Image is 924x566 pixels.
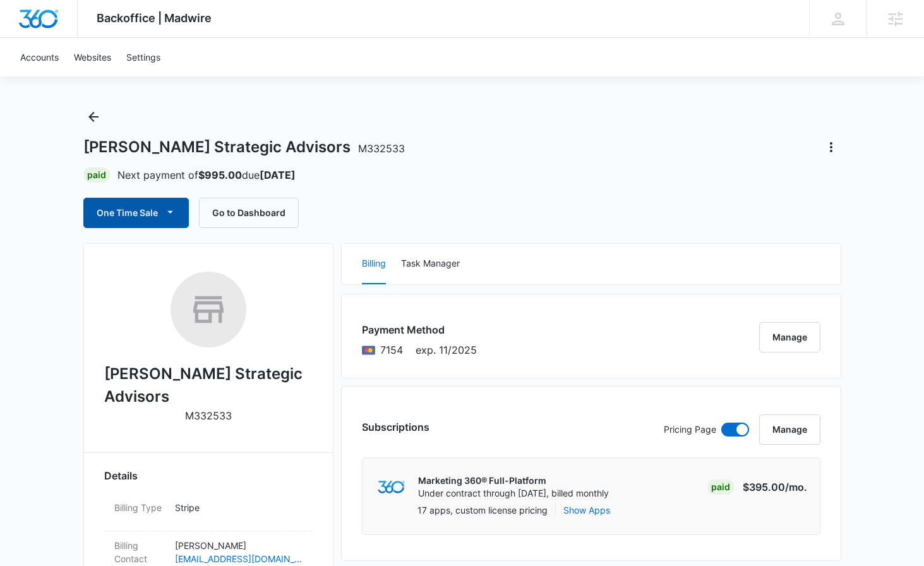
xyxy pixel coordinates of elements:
[260,169,296,181] strong: [DATE]
[20,33,30,43] img: website_grey.svg
[417,503,548,517] p: 17 apps, custom license pricing
[83,167,110,183] div: Paid
[175,552,303,565] a: [EMAIL_ADDRESS][DOMAIN_NAME]
[707,479,734,495] div: Paid
[33,33,139,43] div: Domain: [DOMAIN_NAME]
[126,73,136,83] img: tab_keywords_by_traffic_grey.svg
[83,198,189,228] button: One Time Sale
[785,481,807,493] span: /mo.
[117,167,296,183] p: Next payment of due
[34,73,44,83] img: tab_domain_overview_orange.svg
[418,487,609,500] p: Under contract through [DATE], billed monthly
[418,474,609,487] p: Marketing 360® Full-Platform
[140,75,213,83] div: Keywords by Traffic
[198,169,242,181] strong: $995.00
[358,142,405,155] span: M332533
[759,414,820,445] button: Manage
[362,322,477,337] h3: Payment Method
[563,503,610,517] button: Show Apps
[83,138,405,157] h1: [PERSON_NAME] Strategic Advisors
[35,20,62,30] div: v 4.0.25
[13,38,66,76] a: Accounts
[20,20,30,30] img: logo_orange.svg
[104,363,313,408] h2: [PERSON_NAME] Strategic Advisors
[83,107,104,127] button: Back
[821,137,841,157] button: Actions
[664,423,716,437] p: Pricing Page
[175,501,303,514] p: Stripe
[199,198,299,228] button: Go to Dashboard
[378,481,405,494] img: marketing360Logo
[104,493,313,531] div: Billing TypeStripe
[401,244,460,284] button: Task Manager
[743,479,807,495] p: $395.00
[114,501,165,514] dt: Billing Type
[759,322,820,352] button: Manage
[104,468,138,483] span: Details
[362,244,386,284] button: Billing
[416,342,477,358] span: exp. 11/2025
[114,539,165,565] dt: Billing Contact
[362,419,429,435] h3: Subscriptions
[97,11,212,25] span: Backoffice | Madwire
[66,38,119,76] a: Websites
[48,75,113,83] div: Domain Overview
[185,408,232,423] p: M332533
[175,539,303,552] p: [PERSON_NAME]
[119,38,168,76] a: Settings
[380,342,403,358] span: Mastercard ending with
